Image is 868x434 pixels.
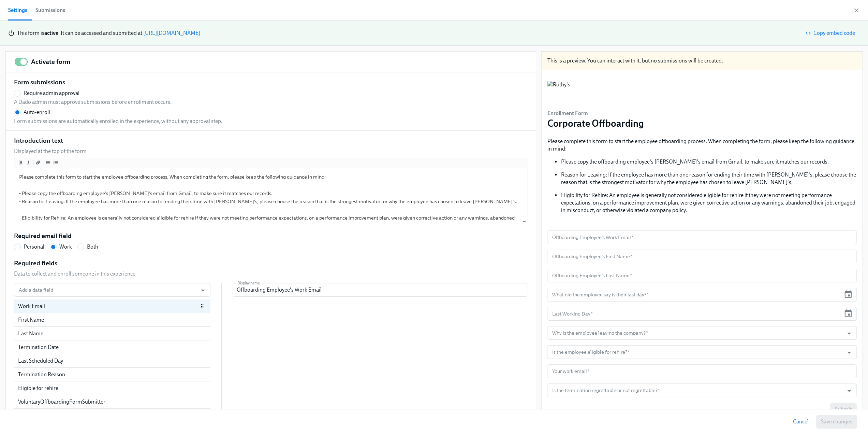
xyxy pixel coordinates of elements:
p: Reason for Leaving: If the employee has more than one reason for ending their time with [PERSON_N... [561,171,857,186]
button: Add bold text [17,159,24,166]
div: First Name [18,316,206,324]
button: Cancel [788,415,813,429]
strong: active [44,30,58,36]
h5: Activate form [31,57,70,66]
h5: Required email field [14,232,72,240]
img: Rothy's [547,81,570,101]
h5: Required fields [14,259,57,268]
span: Cancel [793,418,809,425]
h5: Form submissions [14,78,65,87]
span: Copy embed code [807,30,855,37]
span: Require admin approval [24,89,79,97]
span: This form is . It can be accessed and submitted at [17,30,142,36]
p: Displayed at the top of the form [14,148,87,155]
h3: Corporate Offboarding [547,117,644,129]
button: Open [844,328,854,339]
input: Display name [233,283,527,297]
textarea: Please complete this form to start the employee offboarding process. When completing the form, pl... [16,169,526,234]
div: Eligible for rehire [14,381,210,395]
button: Copy embed code [802,26,860,40]
div: Last Name [18,330,206,337]
div: Submissions [35,5,65,15]
p: Please complete this form to start the employee offboarding process. When completing the form, pl... [547,138,857,153]
div: Termination Date [14,340,210,354]
div: Eligible for rehire [18,384,206,392]
p: Eligibility for Rehire: An employee is generally not considered eligible for rehire if they were ... [561,192,857,214]
div: Termination Reason [18,371,206,378]
div: Work Email [18,303,198,310]
p: Data to collect and enroll someone in this experience [14,270,135,278]
h5: Introduction text [14,136,63,145]
span: Work [59,243,72,251]
p: A Dado admin must approve submissions before enrollment occurs. [14,98,172,106]
button: Open [197,285,208,296]
p: Form submissions are automatically enrolled in the experience, without any approval step. [14,117,222,125]
div: VoluntaryOffboardingFormSubmitter [18,398,206,406]
div: Last Scheduled Day [18,357,206,365]
input: MM/DD/YYYY [547,307,840,321]
button: Add ordered list [52,159,59,166]
span: Auto-enroll [24,109,50,116]
div: Termination Date [18,344,206,351]
span: Both [87,243,98,251]
div: VoluntaryOffboardingFormSubmitter [14,395,210,409]
a: [URL][DOMAIN_NAME] [143,30,200,36]
button: Open [844,386,854,396]
button: Add unordered list [45,159,52,166]
div: First Name [14,313,210,327]
button: Add a link [35,159,42,166]
div: Last Name [14,327,210,340]
div: Last Scheduled Day [14,354,210,368]
p: Please copy the offboarding employee's [PERSON_NAME]'s email from Gmail, to make sure it matches ... [561,158,857,166]
div: This is a preview. You can interact with it, but no submissions will be created. [542,52,862,70]
button: Open [844,347,854,358]
input: MM/DD/YYYY [547,288,840,302]
button: Add italic text [25,159,32,166]
div: Work Email [14,299,210,313]
h6: Enrollment Form [547,110,644,117]
span: Settings [8,5,27,15]
div: Termination Reason [14,368,210,381]
span: Personal [24,243,44,251]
